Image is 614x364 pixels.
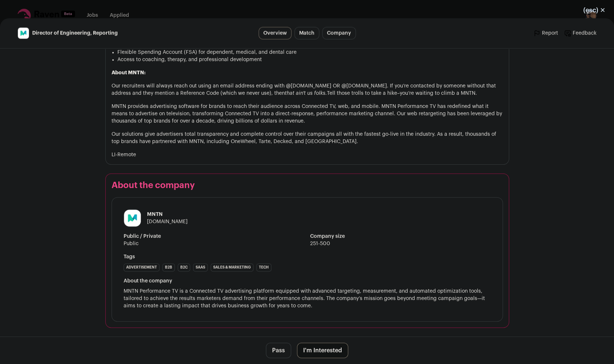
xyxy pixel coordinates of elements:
p: Our recruiters will always reach out using an email address ending with @[DOMAIN_NAME] OR @[DOMAI... [112,82,503,97]
span: MNTN Performance TV is a Connected TV advertising platform equipped with advanced targeting, meas... [124,289,486,308]
a: Company [322,27,356,40]
p: Our solutions give advertisers total transparency and complete control over their campaigns all w... [112,131,503,145]
span: Director of Engineering, Reporting [32,30,118,37]
span: Public [124,240,304,247]
h1: MNTN [147,211,188,218]
h1: LI-Remote [112,151,503,158]
div: About the company [124,277,491,285]
a: Match [294,27,319,40]
span: 251-500 [310,240,491,247]
img: bd43b29d88c3d8bf01e50ea52e6c49c5355be34d0ee7b31e5936a8108a6d1a20 [124,210,141,226]
a: Report [533,30,558,37]
button: I'm Interested [297,343,348,358]
strong: About MNTN: [112,70,146,75]
button: Close modal [575,2,614,18]
h2: About the company [112,180,503,191]
li: Sales & Marketing [211,263,253,271]
button: Pass [266,343,291,358]
a: [DOMAIN_NAME] [147,219,188,224]
a: Feedback [564,30,596,37]
em: that ain’t us folks. [285,91,327,96]
li: B2B [162,263,175,271]
a: Overview [259,27,291,40]
strong: Public / Private [124,233,304,240]
li: SaaS [193,263,208,271]
p: MNTN provides advertising software for brands to reach their audience across Connected TV, web, a... [112,103,503,125]
img: bd43b29d88c3d8bf01e50ea52e6c49c5355be34d0ee7b31e5936a8108a6d1a20 [18,28,29,39]
li: Tech [256,263,271,271]
strong: Company size [310,233,491,240]
li: Access to coaching, therapy, and professional development [117,56,503,63]
strong: Tags [124,253,491,260]
li: B2C [178,263,190,271]
li: Advertisement [124,263,159,271]
li: Flexible Spending Account (FSA) for dependent, medical, and dental care [117,49,503,56]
